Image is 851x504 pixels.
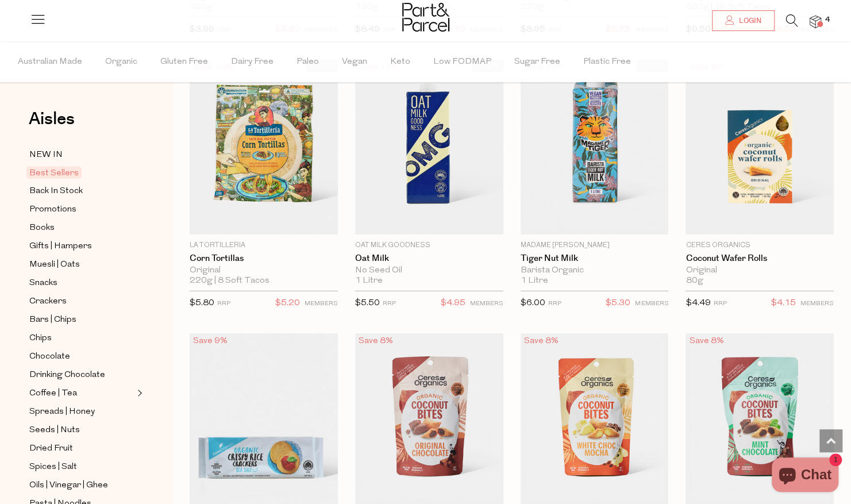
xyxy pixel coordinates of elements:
[355,253,503,264] a: Oat Milk
[355,266,503,276] div: No Seed Oil
[29,240,92,253] span: Gifts | Hampers
[190,266,338,276] div: Original
[305,301,338,307] small: MEMBERS
[134,386,143,400] button: Expand/Collapse Coffee | Tea
[822,15,833,25] span: 4
[521,276,548,286] span: 1 Litre
[160,42,208,82] span: Gluten Free
[635,301,668,307] small: MEMBERS
[29,257,134,272] a: Muesli | Oats
[771,296,796,311] span: $4.15
[441,296,465,311] span: $4.95
[521,299,545,307] span: $6.00
[606,296,630,311] span: $5.30
[231,42,274,82] span: Dairy Free
[800,301,834,307] small: MEMBERS
[190,240,338,251] p: La Tortilleria
[342,42,367,82] span: Vegan
[768,457,842,495] inbox-online-store-chat: Shopify online store chat
[521,333,562,349] div: Save 8%
[29,478,134,493] a: Oils | Vinegar | Ghee
[29,221,134,235] a: Books
[390,42,410,82] span: Keto
[29,202,134,217] a: Promotions
[686,299,710,307] span: $4.49
[29,276,57,290] span: Snacks
[686,240,834,251] p: Ceres Organics
[521,60,669,234] img: Tiger Nut Milk
[433,42,491,82] span: Low FODMAP
[29,166,134,180] a: Best Sellers
[355,333,396,349] div: Save 8%
[355,276,383,286] span: 1 Litre
[29,203,76,217] span: Promotions
[29,442,73,456] span: Dried Fruit
[29,295,67,309] span: Crackers
[29,387,77,401] span: Coffee | Tea
[29,368,134,382] a: Drinking Chocolate
[29,460,77,474] span: Spices | Salt
[29,294,134,309] a: Crackers
[29,221,55,235] span: Books
[810,16,821,28] a: 4
[18,42,82,82] span: Australian Made
[29,110,75,139] a: Aisles
[190,253,338,264] a: Corn Tortillas
[29,331,134,345] a: Chips
[521,240,669,251] p: Madame [PERSON_NAME]
[275,296,300,311] span: $5.20
[29,424,80,437] span: Seeds | Nuts
[686,60,834,234] img: Coconut Wafer Rolls
[355,240,503,251] p: Oat Milk Goodness
[29,405,95,419] span: Spreads | Honey
[402,3,449,32] img: Part&Parcel
[521,266,669,276] div: Barista Organic
[548,301,561,307] small: RRP
[29,405,134,419] a: Spreads | Honey
[190,60,338,234] img: Corn Tortillas
[470,301,503,307] small: MEMBERS
[217,301,230,307] small: RRP
[29,148,134,162] a: NEW IN
[29,184,83,198] span: Back In Stock
[29,184,134,198] a: Back In Stock
[355,299,380,307] span: $5.50
[686,333,727,349] div: Save 8%
[583,42,631,82] span: Plastic Free
[29,148,63,162] span: NEW IN
[355,60,503,234] img: Oat Milk
[29,313,134,327] a: Bars | Chips
[29,386,134,401] a: Coffee | Tea
[686,266,834,276] div: Original
[712,10,775,31] a: Login
[521,253,669,264] a: Tiger Nut Milk
[29,258,80,272] span: Muesli | Oats
[190,299,214,307] span: $5.80
[29,239,134,253] a: Gifts | Hampers
[29,350,70,364] span: Chocolate
[686,253,834,264] a: Coconut Wafer Rolls
[736,16,761,26] span: Login
[713,301,726,307] small: RRP
[190,333,231,349] div: Save 9%
[29,423,134,437] a: Seeds | Nuts
[29,276,134,290] a: Snacks
[29,313,76,327] span: Bars | Chips
[29,349,134,364] a: Chocolate
[296,42,319,82] span: Paleo
[190,276,269,286] span: 220g | 8 Soft Tacos
[383,301,396,307] small: RRP
[29,479,108,493] span: Oils | Vinegar | Ghee
[686,276,703,286] span: 80g
[105,42,137,82] span: Organic
[29,368,105,382] span: Drinking Chocolate
[29,441,134,456] a: Dried Fruit
[29,460,134,474] a: Spices | Salt
[29,106,75,132] span: Aisles
[29,332,52,345] span: Chips
[514,42,560,82] span: Sugar Free
[26,167,82,179] span: Best Sellers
